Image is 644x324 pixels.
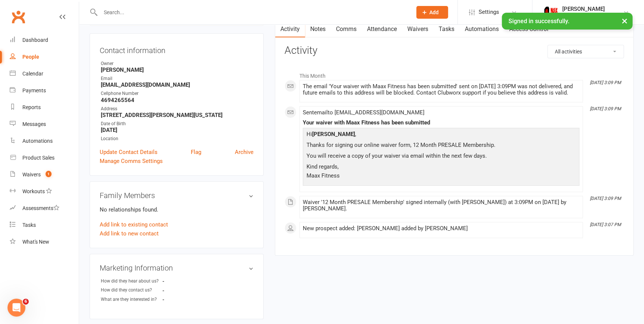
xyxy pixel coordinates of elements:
div: Reports [22,104,41,110]
strong: [PERSON_NAME] [312,131,355,138]
strong: [EMAIL_ADDRESS][DOMAIN_NAME] [101,81,253,88]
div: Product Sales [22,155,55,161]
div: How did they hear about us? [101,278,162,285]
div: The email 'Your waiver with Maax Fitness has been submitted' sent on [DATE] 3:09PM was not delive... [303,83,579,96]
span: Signed in successfully. [508,18,569,25]
a: Waivers 1 [10,166,79,183]
div: Payments [22,87,46,93]
img: thumb_image1759205071.png [544,5,559,20]
strong: - [162,288,205,293]
strong: - [162,278,205,284]
div: People [22,54,39,60]
a: Add link to existing contact [100,220,168,229]
h3: Contact information [100,43,253,55]
strong: - [162,297,205,302]
div: Waiver '12 Month PRESALE Membership' signed internally (with [PERSON_NAME]) at 3:09PM on [DATE] b... [303,199,579,212]
a: What's New [10,234,79,250]
div: Address [101,105,253,112]
a: Workouts [10,183,79,200]
a: Tasks [10,217,79,234]
iframe: Intercom live chat [7,299,25,317]
strong: [DATE] [101,127,253,133]
strong: [STREET_ADDRESS][PERSON_NAME][US_STATE] [101,112,253,118]
input: Search... [98,7,407,18]
a: Automations [10,133,79,149]
a: Archive [235,148,253,157]
div: Waivers [22,172,41,178]
p: Hi , [305,130,578,141]
i: [DATE] 3:09 PM [590,80,621,85]
p: You will receive a copy of your waiver via email within the next few days. [305,151,578,162]
div: Messages [22,121,46,127]
div: Workouts [22,188,45,194]
div: Owner [101,60,253,67]
div: Automations [22,138,53,144]
a: Reports [10,99,79,116]
i: [DATE] 3:09 PM [590,106,621,111]
div: Location [101,135,253,142]
span: Add [429,9,439,15]
h3: Marketing Information [100,264,253,272]
div: Assessments [22,205,59,211]
a: Product Sales [10,149,79,166]
a: Calendar [10,65,79,82]
a: Payments [10,82,79,99]
div: How did they contact us? [101,287,162,294]
span: Settings [479,4,499,21]
div: What are they interested in? [101,296,162,303]
strong: [PERSON_NAME] [101,67,253,73]
h3: Activity [284,45,624,56]
span: 1 [46,171,52,177]
a: Update Contact Details [100,148,158,157]
a: Dashboard [10,32,79,49]
a: Clubworx [9,7,28,26]
button: × [618,13,631,29]
strong: 4694265564 [101,97,253,104]
div: Email [101,75,253,82]
div: Cellphone Number [101,90,253,97]
a: Messages [10,116,79,133]
div: [PERSON_NAME] [562,6,605,12]
div: Date of Birth [101,120,253,127]
div: Maax Fitness [562,12,605,19]
div: Your waiver with Maax Fitness has been submitted [303,120,579,126]
button: Add [416,6,448,19]
p: Thanks for signing our online waiver form, 12 Month PRESALE Membership. [305,141,578,151]
a: Flag [191,148,201,157]
div: Calendar [22,71,43,77]
h3: Family Members [100,191,253,200]
span: 6 [23,299,29,305]
p: Kind regards, Maax Fitness [305,162,578,182]
span: Sent email to [EMAIL_ADDRESS][DOMAIN_NAME] [303,109,424,116]
a: Assessments [10,200,79,217]
div: New prospect added: [PERSON_NAME] added by [PERSON_NAME] [303,225,579,232]
i: [DATE] 3:09 PM [590,196,621,201]
p: No relationships found. [100,205,253,214]
li: This Month [284,68,624,80]
a: People [10,49,79,65]
i: [DATE] 3:07 PM [590,222,621,227]
div: Tasks [22,222,36,228]
div: Dashboard [22,37,48,43]
a: Manage Comms Settings [100,157,163,166]
a: Add link to new contact [100,229,159,238]
div: What's New [22,239,49,245]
